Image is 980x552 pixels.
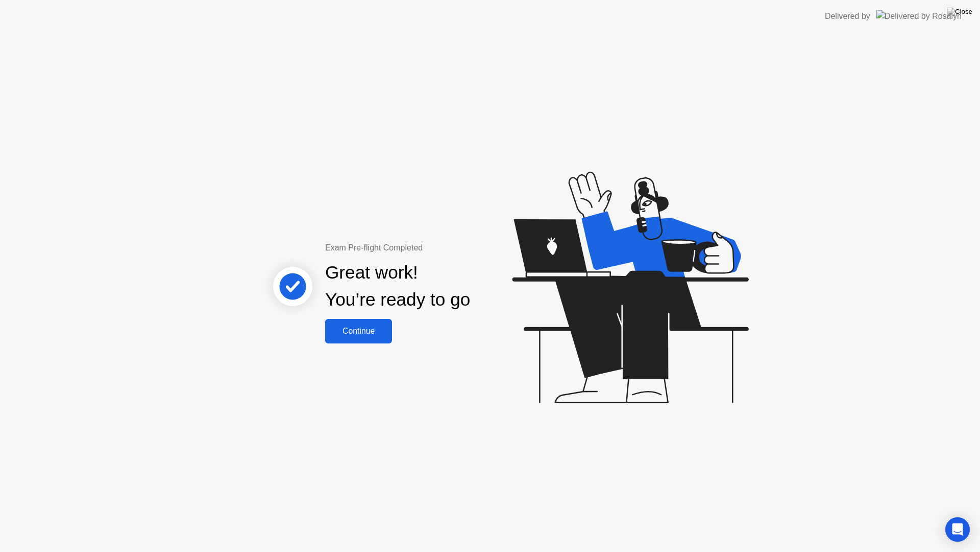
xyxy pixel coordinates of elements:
div: Exam Pre-flight Completed [325,242,536,254]
img: Delivered by Rosalyn [876,10,962,22]
div: Great work! You’re ready to go [325,259,470,313]
div: Continue [328,327,389,336]
button: Continue [325,319,392,343]
div: Delivered by [825,10,870,22]
img: Close [947,8,972,16]
div: Open Intercom Messenger [945,517,970,542]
